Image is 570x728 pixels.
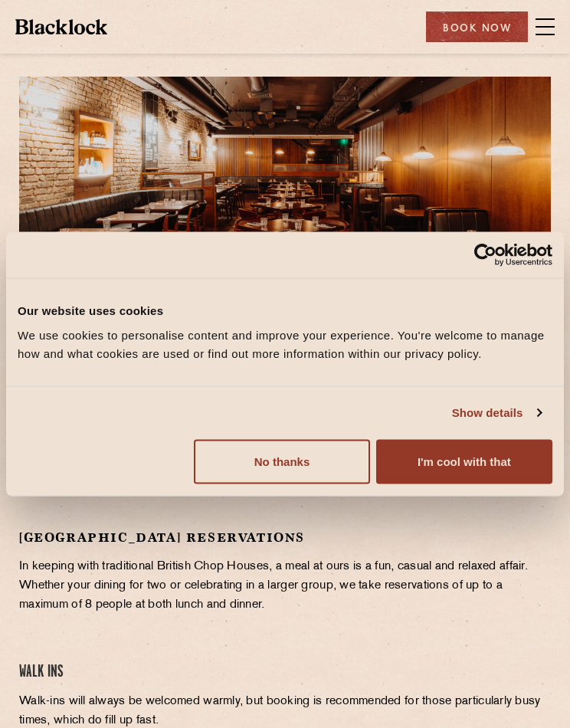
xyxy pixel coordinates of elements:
[452,404,541,422] a: Show details
[19,530,551,546] h2: [GEOGRAPHIC_DATA] Reservations
[18,302,552,320] div: Our website uses cookies
[19,557,551,615] p: In keeping with traditional British Chop Houses, a meal at ours is a fun, casual and relaxed affa...
[376,439,552,484] button: I'm cool with that
[426,11,528,42] div: Book Now
[15,19,107,34] img: BL_Textured_Logo-footer-cropped.svg
[18,326,552,362] div: We use cookies to personalise content and improve your experience. You're welcome to manage how a...
[418,244,552,267] a: Usercentrics Cookiebot - opens in a new window
[194,439,370,484] button: No thanks
[19,662,551,683] h4: Walk Ins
